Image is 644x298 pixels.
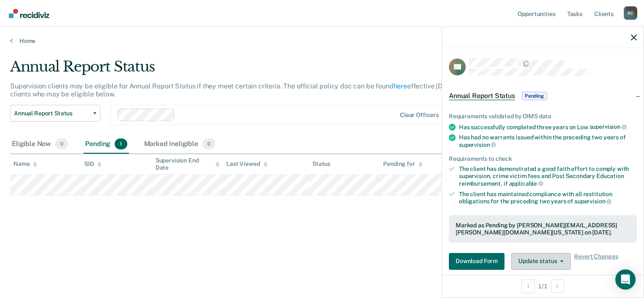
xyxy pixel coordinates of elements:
div: Marked as Pending by [PERSON_NAME][EMAIL_ADDRESS][PERSON_NAME][DOMAIN_NAME][US_STATE] on [DATE]. [456,222,630,236]
span: 1 [115,138,127,149]
button: Download Form [449,253,504,270]
button: Update status [511,253,571,270]
p: Supervision clients may be eligible for Annual Report Status if they meet certain criteria. The o... [10,82,482,98]
div: Pending for [383,160,422,168]
div: Annual Report Status [10,58,493,82]
img: Recidiviz [9,9,49,18]
div: The client has demonstrated a good faith effort to comply with supervision, crime victim fees and... [459,165,637,187]
button: Next Opportunity [551,279,564,293]
div: Name [13,160,37,168]
span: supervision [459,141,496,148]
div: Status [312,160,330,168]
div: Clear officers [400,112,439,119]
a: here [394,82,407,90]
div: Open Intercom Messenger [615,269,636,290]
button: Profile dropdown button [624,6,637,20]
span: 0 [55,138,68,149]
span: supervision [574,198,612,205]
div: R C [624,6,637,20]
span: 0 [202,138,215,149]
div: Supervision End Date [156,157,220,171]
div: SID [84,160,102,168]
div: 1 / 1 [442,275,644,297]
button: Previous Opportunity [521,279,535,293]
div: Requirements to check [449,155,637,162]
span: supervision [590,123,627,130]
span: applicable [509,180,543,187]
a: Navigate to form link [449,253,508,270]
div: Annual Report StatusPending [442,82,644,109]
a: Home [10,37,634,45]
span: Annual Report Status [14,110,90,117]
div: The client has maintained compliance with all restitution obligations for the preceding two years of [459,191,637,205]
div: Eligible Now [10,135,70,154]
div: Pending [83,135,129,154]
span: Annual Report Status [449,92,515,100]
div: Marked Ineligible [142,135,217,154]
div: Has had no warrants issued within the preceding two years of [459,134,637,148]
div: Has successfully completed three years on Low [459,123,637,131]
div: Requirements validated by OIMS data [449,113,637,120]
span: Pending [522,92,547,100]
div: Last Viewed [226,160,267,168]
span: Revert Changes [574,253,618,270]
